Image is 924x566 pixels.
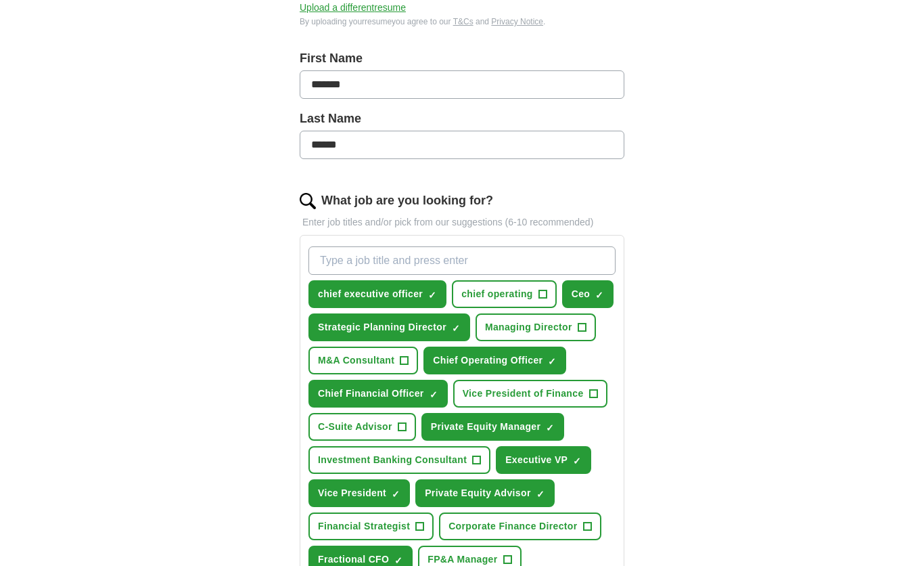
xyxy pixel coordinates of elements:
[428,290,436,301] span: ✓
[453,380,607,408] button: Vice President of Finance
[572,287,591,301] span: Ceo
[573,456,581,466] span: ✓
[308,380,448,408] button: Chief Financial Officer✓
[485,320,572,334] span: Managing Director
[308,413,416,441] button: C-Suite Advisor
[431,420,541,434] span: Private Equity Manager
[392,489,400,500] span: ✓
[308,246,616,275] input: Type a job title and press enter
[439,513,601,540] button: Corporate Finance Director
[548,356,556,367] span: ✓
[300,16,624,28] div: By uploading your resume you agree to our and .
[300,110,624,128] label: Last Name
[415,479,555,507] button: Private Equity Advisor✓
[453,17,473,26] a: T&Cs
[452,323,460,334] span: ✓
[318,287,423,301] span: chief executive officer
[300,193,316,209] img: search.png
[308,313,470,341] button: Strategic Planning Director✓
[452,280,557,308] button: chief operating
[394,555,402,566] span: ✓
[463,387,584,401] span: Vice President of Finance
[321,192,493,210] label: What job are you looking for?
[300,1,406,15] button: Upload a differentresume
[308,479,410,507] button: Vice President✓
[536,489,545,500] span: ✓
[318,486,386,500] span: Vice President
[318,453,467,467] span: Investment Banking Consultant
[308,280,446,308] button: chief executive officer✓
[461,287,533,301] span: chief operating
[318,519,410,534] span: Financial Strategist
[476,313,596,341] button: Managing Director
[308,347,418,374] button: M&A Consultant
[308,513,434,540] button: Financial Strategist
[433,353,542,368] span: Chief Operating Officer
[318,387,424,401] span: Chief Financial Officer
[505,453,568,467] span: Executive VP
[318,353,394,368] span: M&A Consultant
[546,422,554,433] span: ✓
[318,320,446,334] span: Strategic Planning Director
[300,215,624,230] p: Enter job titles and/or pick from our suggestions (6-10 recommended)
[421,413,565,441] button: Private Equity Manager✓
[595,290,603,301] span: ✓
[448,519,577,534] span: Corporate Finance Director
[308,446,490,474] button: Investment Banking Consultant
[562,280,614,308] button: Ceo✓
[430,389,438,400] span: ✓
[496,446,591,474] button: Executive VP✓
[423,347,566,374] button: Chief Operating Officer✓
[318,420,392,434] span: C-Suite Advisor
[300,49,624,68] label: First Name
[425,486,531,500] span: Private Equity Advisor
[491,17,543,26] a: Privacy Notice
